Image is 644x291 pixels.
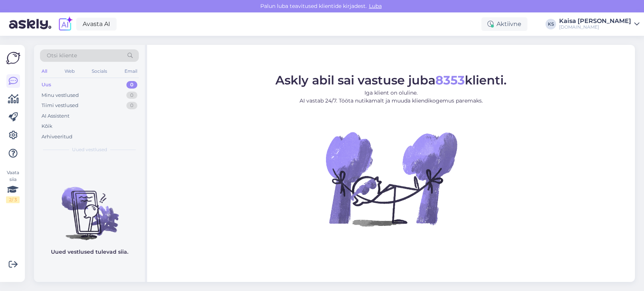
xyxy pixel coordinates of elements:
div: 2 / 3 [6,196,20,203]
span: Otsi kliente [47,52,77,60]
div: All [40,66,49,76]
img: No chats [34,173,145,241]
div: 0 [126,92,137,99]
div: Aktiivne [481,17,527,31]
div: AI Assistent [41,112,69,120]
div: Email [123,66,139,76]
img: explore-ai [57,16,73,32]
div: Minu vestlused [41,92,79,99]
div: Uus [41,81,51,89]
div: Arhiveeritud [41,133,72,141]
p: Uued vestlused tulevad siia. [51,248,128,256]
a: Avasta AI [76,18,117,31]
div: Kaisa [PERSON_NAME] [559,18,631,24]
img: No Chat active [323,111,459,247]
div: Vaata siia [6,169,20,203]
p: Iga klient on oluline. AI vastab 24/7. Tööta nutikamalt ja muuda kliendikogemus paremaks. [275,89,507,105]
div: Kõik [41,123,52,130]
img: Askly Logo [6,51,20,65]
span: Luba [367,3,384,9]
div: 0 [126,81,137,89]
div: 0 [126,102,137,109]
span: Uued vestlused [72,146,107,153]
div: Web [63,66,76,76]
span: Askly abil sai vastuse juba klienti. [275,73,507,87]
div: KS [546,19,556,29]
div: Tiimi vestlused [41,102,78,109]
a: Kaisa [PERSON_NAME][DOMAIN_NAME] [559,18,639,30]
div: [DOMAIN_NAME] [559,24,631,30]
b: 8353 [435,73,465,87]
div: Socials [90,66,109,76]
